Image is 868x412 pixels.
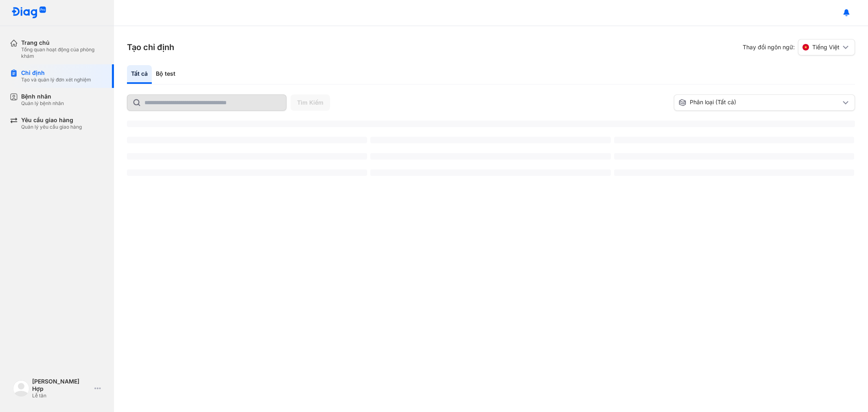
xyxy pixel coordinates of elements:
div: Bệnh nhân [21,93,64,100]
div: Tạo và quản lý đơn xét nghiệm [21,77,91,83]
span: ‌ [127,169,367,176]
div: Bộ test [152,65,179,84]
div: Chỉ định [21,69,91,77]
div: Tổng quan hoạt động của phòng khám [21,46,104,59]
span: ‌ [127,121,855,127]
div: [PERSON_NAME] Hợp [32,378,91,392]
img: logo [11,7,46,19]
span: ‌ [127,153,367,160]
div: Yêu cầu giao hàng [21,116,82,124]
span: ‌ [370,153,610,160]
div: Quản lý yêu cầu giao hàng [21,124,82,130]
div: Trang chủ [21,39,104,46]
span: ‌ [127,137,367,143]
button: Tìm Kiếm [291,94,330,111]
span: ‌ [614,137,854,143]
h3: Tạo chỉ định [127,42,174,53]
img: logo [13,380,29,397]
div: Quản lý bệnh nhân [21,100,64,107]
span: ‌ [370,137,610,143]
span: ‌ [614,169,854,176]
div: Thay đổi ngôn ngữ: [743,39,855,55]
span: ‌ [370,169,610,176]
div: Lễ tân [32,392,91,399]
span: ‌ [614,153,854,160]
div: Tất cả [127,65,152,84]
